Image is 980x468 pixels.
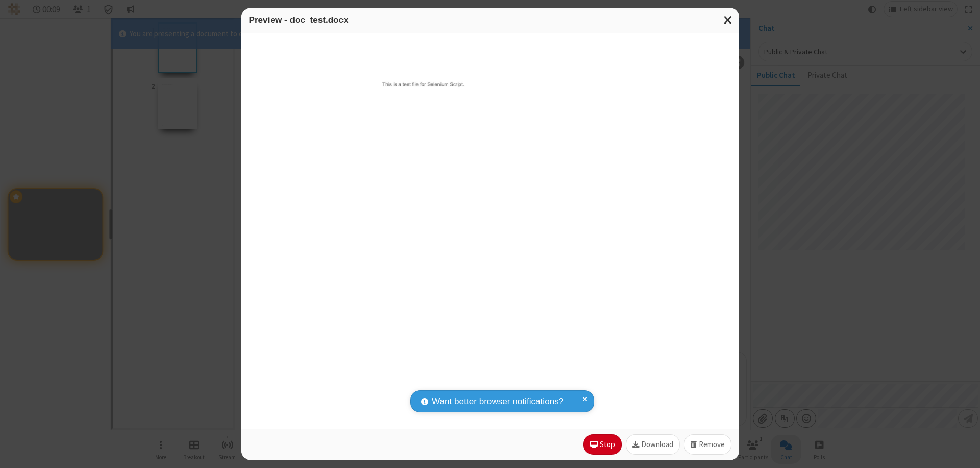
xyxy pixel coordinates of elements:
h3: Preview - doc_test.docx [249,15,731,25]
button: Remove attachment [684,434,731,455]
button: doc_test.docx [257,48,724,413]
button: Stop [583,434,622,455]
button: Close modal [718,8,739,33]
a: Download [626,434,680,455]
img: doc_test.docx [349,48,631,413]
span: Want better browser notifications? [432,395,563,408]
